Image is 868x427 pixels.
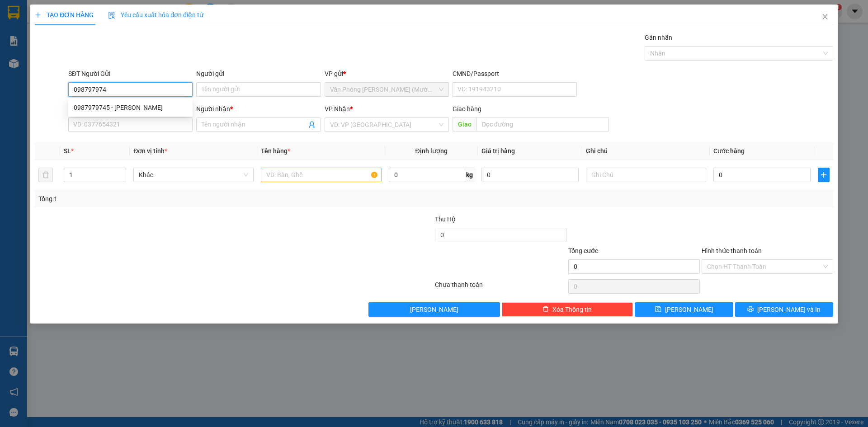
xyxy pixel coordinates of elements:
[35,12,41,18] span: plus
[196,69,321,79] div: Người gửi
[665,305,713,314] span: [PERSON_NAME]
[76,34,124,42] b: [DOMAIN_NAME]
[308,121,316,128] span: user-add
[757,305,821,314] span: [PERSON_NAME] và In
[434,280,567,296] div: Chưa thanh toán
[415,147,448,155] span: Định lượng
[11,58,51,101] b: [PERSON_NAME]
[655,306,661,313] span: save
[261,147,290,155] span: Tên hàng
[64,147,71,155] span: SL
[68,69,193,79] div: SĐT Người Gửi
[453,117,476,131] span: Giao
[74,103,187,113] div: 0987979745 - [PERSON_NAME]
[58,13,87,71] b: BIÊN NHẬN GỬI HÀNG
[133,147,167,155] span: Đơn vị tính
[586,168,706,182] input: Ghi Chú
[502,302,633,317] button: deleteXóa Thông tin
[38,194,335,204] div: Tổng: 1
[108,12,115,19] img: icon
[196,104,321,114] div: Người nhận
[645,34,672,41] label: Gán nhãn
[35,11,94,19] span: TẠO ĐƠN HÀNG
[812,5,838,30] button: Close
[453,69,577,79] div: CMND/Passport
[747,306,754,313] span: printer
[702,247,762,254] label: Hình thức thanh toán
[98,11,120,33] img: logo.jpg
[821,13,829,20] span: close
[568,247,598,254] span: Tổng cước
[481,168,579,182] input: 0
[139,168,248,182] span: Khác
[453,105,481,113] span: Giao hàng
[476,117,609,131] input: Dọc đường
[108,11,203,19] span: Yêu cầu xuất hóa đơn điện tử
[818,171,829,178] span: plus
[713,147,745,155] span: Cước hàng
[818,168,830,182] button: plus
[465,168,474,182] span: kg
[410,305,458,314] span: [PERSON_NAME]
[325,105,350,113] span: VP Nhận
[261,168,381,182] input: VD: Bàn, Ghế
[330,83,443,96] span: Văn Phòng Trần Phú (Mường Thanh)
[582,142,710,160] th: Ghi chú
[435,216,456,223] span: Thu Hộ
[68,100,193,115] div: 0987979745 - NGUYỄN THÀNH PHƯỚC
[38,168,53,182] button: delete
[552,305,592,314] span: Xóa Thông tin
[481,147,515,155] span: Giá trị hàng
[11,11,57,56] img: logo.jpg
[368,302,500,317] button: [PERSON_NAME]
[635,302,733,317] button: save[PERSON_NAME]
[76,43,124,54] li: (c) 2017
[735,302,833,317] button: printer[PERSON_NAME] và In
[542,306,549,313] span: delete
[325,69,449,79] div: VP gửi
